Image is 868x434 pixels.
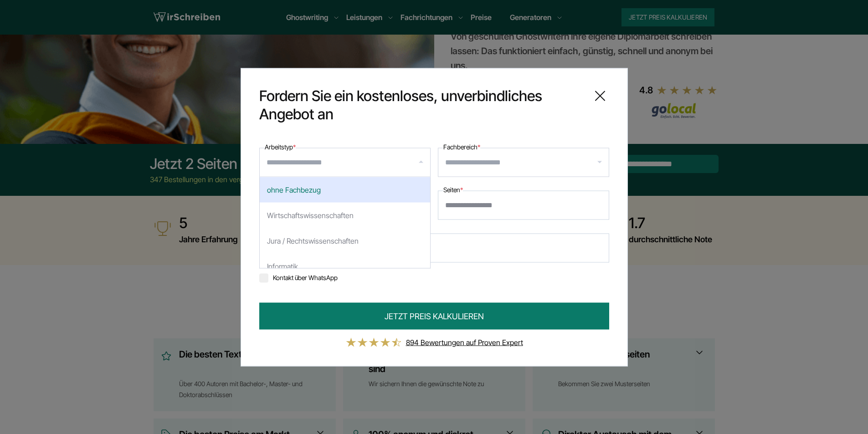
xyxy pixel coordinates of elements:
[443,184,463,195] label: Seiten
[260,202,430,228] div: Wirtschaftswissenschaften
[259,87,584,123] span: Fordern Sie ein kostenloses, unverbindliches Angebot an
[260,228,430,253] div: Jura / Rechtswissenschaften
[443,141,480,152] label: Fachbereich
[265,141,296,152] label: Arbeitstyp
[260,177,430,202] div: ohne Fachbezug
[259,302,609,329] button: JETZT PREIS KALKULIEREN
[385,310,484,322] span: JETZT PREIS KALKULIEREN
[260,253,430,279] div: Informatik
[259,273,338,281] label: Kontakt über WhatsApp
[406,337,523,347] a: 894 Bewertungen auf Proven Expert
